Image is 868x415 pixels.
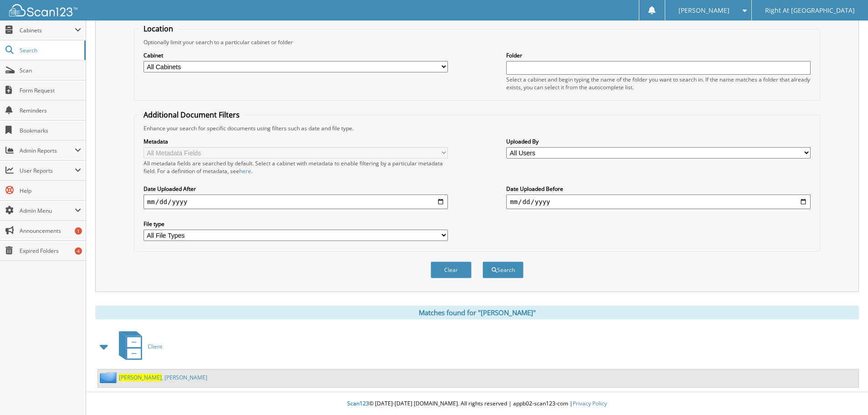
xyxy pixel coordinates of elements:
[20,46,80,54] span: Search
[239,167,251,175] a: here
[506,138,811,145] label: Uploaded By
[144,138,448,145] label: Metadata
[347,400,369,407] span: Scan123
[20,107,81,114] span: Reminders
[139,124,815,132] div: Enhance your search for specific documents using filters such as date and file type.
[139,38,815,46] div: Optionally limit your search to a particular cabinet or folder
[20,147,75,154] span: Admin Reports
[139,24,178,34] legend: Location
[20,207,75,215] span: Admin Menu
[75,247,82,255] div: 4
[100,372,119,383] img: folder2.png
[20,26,75,34] span: Cabinets
[86,393,868,415] div: © [DATE]-[DATE] [DOMAIN_NAME]. All rights reserved | appb02-scan123-com |
[20,187,81,195] span: Help
[573,400,607,407] a: Privacy Policy
[9,4,77,16] img: scan123-logo-white.svg
[506,185,811,193] label: Date Uploaded Before
[144,159,448,175] div: All metadata fields are searched by default. Select a cabinet with metadata to enable filtering b...
[144,185,448,193] label: Date Uploaded After
[148,343,162,350] span: Client
[20,67,81,74] span: Scan
[75,227,82,235] div: 1
[20,247,81,255] span: Expired Folders
[431,261,472,278] button: Clear
[119,374,162,381] span: [PERSON_NAME]
[144,195,448,209] input: start
[765,8,855,13] span: Right At [GEOGRAPHIC_DATA]
[144,51,448,59] label: Cabinet
[113,328,162,364] a: Client
[20,87,81,94] span: Form Request
[20,227,81,235] span: Announcements
[20,127,81,134] span: Bookmarks
[506,76,811,91] div: Select a cabinet and begin typing the name of the folder you want to search in. If the name match...
[139,110,244,120] legend: Additional Document Filters
[20,167,75,174] span: User Reports
[483,261,524,278] button: Search
[506,195,811,209] input: end
[144,220,448,228] label: File type
[506,51,811,59] label: Folder
[95,306,859,319] div: Matches found for "[PERSON_NAME]"
[119,374,207,381] a: [PERSON_NAME], [PERSON_NAME]
[678,8,729,13] span: [PERSON_NAME]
